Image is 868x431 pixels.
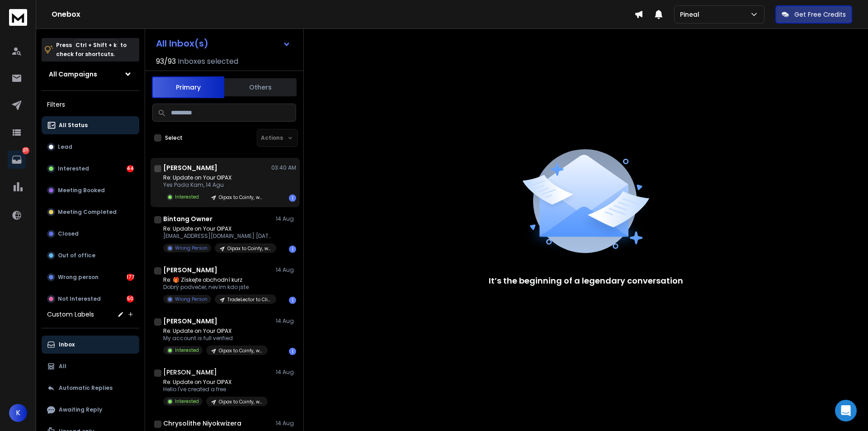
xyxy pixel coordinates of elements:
button: Wrong person177 [42,268,139,286]
button: Lead [42,138,139,156]
p: [EMAIL_ADDRESS][DOMAIN_NAME] [DATE][DATE], [163,232,272,240]
span: Ctrl + Shift + k [74,40,118,50]
button: Interested44 [42,160,139,178]
h1: All Campaigns [49,70,97,79]
button: Out of office [42,246,139,265]
p: Press to check for shortcuts. [56,41,127,59]
button: K [9,404,27,422]
p: Pineal [680,10,703,19]
p: Interested [175,347,199,354]
button: All Status [42,116,139,134]
p: All Status [59,122,88,129]
h3: Inboxes selected [178,56,238,67]
div: 177 [127,274,134,281]
p: Oipax to Coinfy, who didnt get 30 USD bonus [219,347,262,354]
button: Not Interested50 [42,290,139,308]
p: My account is full verified [163,335,268,342]
p: 14 Aug [276,215,296,223]
p: Wrong Person [175,296,208,303]
button: Meeting Booked [42,181,139,199]
div: 1 [289,348,296,355]
h1: [PERSON_NAME] [163,368,217,377]
p: Inbox [59,341,75,348]
p: Interested [175,194,199,200]
button: Primary [152,76,224,98]
h3: Custom Labels [47,310,94,319]
h1: All Inbox(s) [156,39,208,48]
p: Wrong person [58,274,99,281]
p: Awaiting Reply [59,406,102,413]
p: 14 Aug [276,420,296,427]
h1: Bintang Owner [163,214,212,223]
h1: [PERSON_NAME] [163,163,217,172]
p: Meeting Booked [58,187,105,194]
div: 44 [127,165,134,172]
div: 1 [289,194,296,202]
p: It’s the beginning of a legendary conversation [489,275,683,287]
p: Out of office [58,252,95,259]
p: Dobrý podvečer, nevím kdo jste [163,284,272,291]
h1: [PERSON_NAME] [163,317,217,326]
h1: Chrysolithe Niyokwizera [163,419,241,428]
h1: [PERSON_NAME] [163,265,217,275]
button: Others [224,77,297,97]
button: Closed [42,225,139,243]
p: Wrong Person [175,245,208,251]
p: 271 [22,147,29,154]
div: Open Intercom Messenger [835,400,857,422]
p: 14 Aug [276,369,296,376]
button: All Campaigns [42,65,139,83]
p: Re: Update on Your OIPAX [163,327,268,335]
h3: Filters [42,98,139,111]
p: Oipax to Coinfy, who didnt get 30 USD bonus [219,194,262,201]
p: Meeting Completed [58,208,117,216]
p: Re: Update on Your OIPAX [163,225,272,232]
p: Oipax to Coinfy, who didnt get 30 USD bonus [227,245,271,252]
img: logo [9,9,27,26]
button: Inbox [42,336,139,354]
p: Re: 🎁 Získejte obchodní kurz [163,276,272,284]
p: Interested [175,398,199,405]
p: Re: Update on Your OIPAX [163,174,268,181]
button: All Inbox(s) [149,34,298,52]
p: Hello I've created a free [163,386,268,393]
p: 14 Aug [276,317,296,325]
button: All [42,357,139,375]
p: TradeLector to Clients. CZE [227,296,271,303]
p: Not Interested [58,295,101,303]
p: Automatic Replies [59,384,113,392]
p: 14 Aug [276,266,296,274]
h1: Onebox [52,9,634,20]
button: Automatic Replies [42,379,139,397]
p: Interested [58,165,89,172]
p: Closed [58,230,79,237]
label: Select [165,134,183,142]
button: Awaiting Reply [42,401,139,419]
p: Re: Update on Your OIPAX [163,379,268,386]
span: 93 / 93 [156,56,176,67]
button: Get Free Credits [775,5,852,24]
p: Oipax to Coinfy, who didnt get 30 USD bonus [219,398,262,405]
div: 1 [289,297,296,304]
p: 03:40 AM [271,164,296,171]
p: All [59,363,66,370]
div: 1 [289,246,296,253]
p: Get Free Credits [794,10,846,19]
a: 271 [8,151,26,169]
p: Lead [58,143,72,151]
div: 50 [127,295,134,303]
p: Yes Pada Kam, 14 Agu [163,181,268,189]
button: Meeting Completed [42,203,139,221]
